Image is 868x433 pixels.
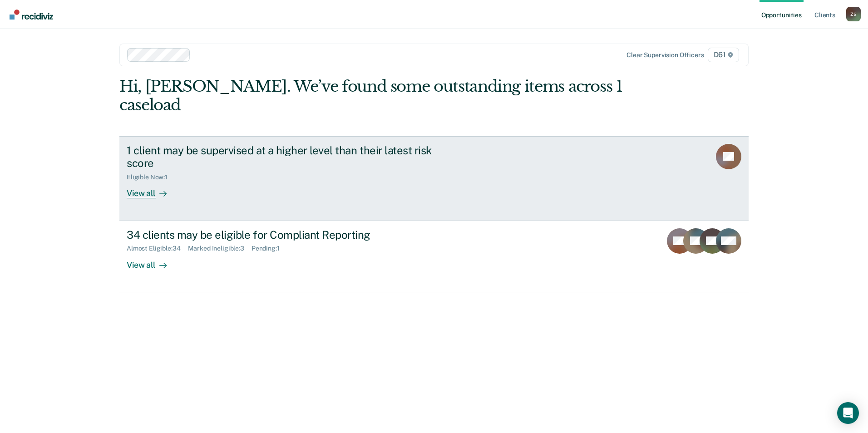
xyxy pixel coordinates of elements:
div: View all [127,252,178,270]
span: D61 [708,48,739,62]
div: View all [127,181,178,199]
div: Marked Ineligible : 3 [188,245,252,252]
div: Open Intercom Messenger [837,402,859,424]
div: Hi, [PERSON_NAME]. We’ve found some outstanding items across 1 caseload [119,77,623,114]
button: Profile dropdown button [846,7,861,21]
div: 1 client may be supervised at a higher level than their latest risk score [127,144,445,170]
div: Clear supervision officers [626,51,704,59]
div: Z S [846,7,861,21]
a: 34 clients may be eligible for Compliant ReportingAlmost Eligible:34Marked Ineligible:3Pending:1V... [119,221,749,292]
a: 1 client may be supervised at a higher level than their latest risk scoreEligible Now:1View all [119,136,749,221]
div: Almost Eligible : 34 [127,245,188,252]
div: 34 clients may be eligible for Compliant Reporting [127,228,445,241]
div: Eligible Now : 1 [127,173,175,181]
div: Pending : 1 [252,245,287,252]
img: Recidiviz [10,10,53,20]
